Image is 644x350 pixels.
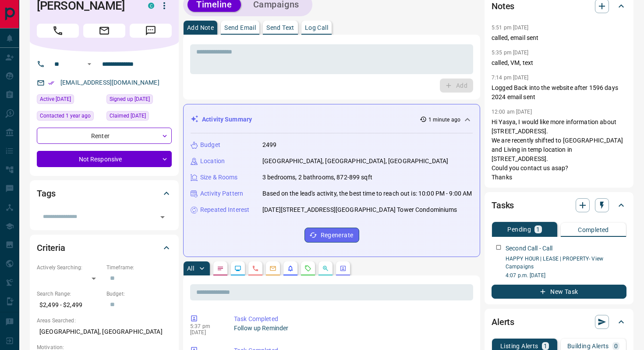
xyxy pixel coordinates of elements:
p: Activity Summary [202,115,252,124]
p: Add Note [187,25,214,31]
p: 4:07 p.m. [DATE] [506,271,626,279]
h2: Alerts [492,315,514,329]
span: Message [130,24,172,38]
p: [GEOGRAPHIC_DATA], [GEOGRAPHIC_DATA], [GEOGRAPHIC_DATA] [262,157,448,166]
button: Open [156,211,169,223]
div: Not Responsive [37,151,172,167]
svg: Listing Alerts [287,265,294,272]
p: Areas Searched: [37,317,172,325]
p: [DATE] [190,329,221,336]
p: Search Range: [37,290,102,298]
p: [GEOGRAPHIC_DATA], [GEOGRAPHIC_DATA] [37,325,172,339]
p: Task Completed [234,314,470,324]
p: 5:35 pm [DATE] [492,50,529,56]
p: Log Call [305,25,328,31]
span: Email [83,24,125,38]
p: 1 minute ago [428,116,460,124]
div: Renter [37,128,172,144]
p: Logged Back into the website after 1596 days 2024 email sent [492,83,626,102]
p: 2499 [262,140,277,150]
h2: Tasks [492,198,514,212]
h2: Criteria [37,241,65,255]
p: Location [200,157,225,166]
p: Activity Pattern [200,189,243,198]
svg: Emails [269,265,276,272]
div: Tasks [492,195,626,216]
p: 5:37 pm [190,323,221,329]
p: Second Call - Call [506,244,552,253]
div: Criteria [37,237,172,258]
p: called, VM, text [492,58,626,68]
p: Repeated Interest [200,205,249,214]
a: [EMAIL_ADDRESS][DOMAIN_NAME] [60,79,159,86]
p: Completed [578,227,609,233]
span: Call [37,24,79,38]
p: [DATE][STREET_ADDRESS][GEOGRAPHIC_DATA] Tower Condominiums [262,205,457,214]
div: Mon Sep 16 2019 [106,111,172,123]
p: 12:00 am [DATE] [492,109,532,115]
span: Contacted 1 year ago [40,111,91,120]
div: Tags [37,183,172,204]
p: Send Text [266,25,294,31]
p: Send Email [224,25,256,31]
div: Activity Summary1 minute ago [191,111,473,128]
p: called, email sent [492,33,626,43]
p: Follow up Reminder [234,324,470,333]
a: HAPPY HOUR | LEASE | PROPERTY- View Campaigns [506,256,603,270]
p: 5:51 pm [DATE] [492,25,529,31]
p: Based on the lead's activity, the best time to reach out is: 10:00 PM - 9:00 AM [262,189,472,198]
svg: Notes [217,265,224,272]
span: Active [DATE] [40,95,71,104]
div: Mon Sep 16 2019 [106,94,172,107]
svg: Calls [252,265,259,272]
p: 1 [536,226,540,232]
button: Regenerate [304,228,359,243]
p: 1 [544,343,547,349]
svg: Agent Actions [340,265,347,272]
p: Listing Alerts [500,343,538,349]
p: Hi Yasya, I would like more information about [STREET_ADDRESS]. We are recently shifted to [GEOGR... [492,118,626,182]
p: 0 [614,343,618,349]
p: Building Alerts [567,343,609,349]
svg: Lead Browsing Activity [234,265,241,272]
p: Size & Rooms [200,173,238,182]
span: Signed up [DATE] [110,95,150,104]
div: condos.ca [148,3,154,9]
p: Timeframe: [106,264,172,271]
p: Pending [507,226,531,232]
button: New Task [492,285,626,299]
svg: Opportunities [322,265,329,272]
p: Budget: [106,290,172,298]
p: All [187,265,194,271]
p: 7:14 pm [DATE] [492,75,529,81]
svg: Requests [304,265,311,272]
span: Claimed [DATE] [110,111,146,120]
p: $2,499 - $2,499 [37,298,102,312]
div: Sun Aug 10 2025 [37,94,102,107]
div: Alerts [492,311,626,332]
p: Actively Searching: [37,264,102,271]
p: 3 bedrooms, 2 bathrooms, 872-899 sqft [262,173,372,182]
div: Tue Jan 30 2024 [37,111,102,123]
button: Open [84,59,95,69]
p: Budget [200,140,220,150]
h2: Tags [37,186,55,200]
svg: Email Verified [48,80,54,86]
